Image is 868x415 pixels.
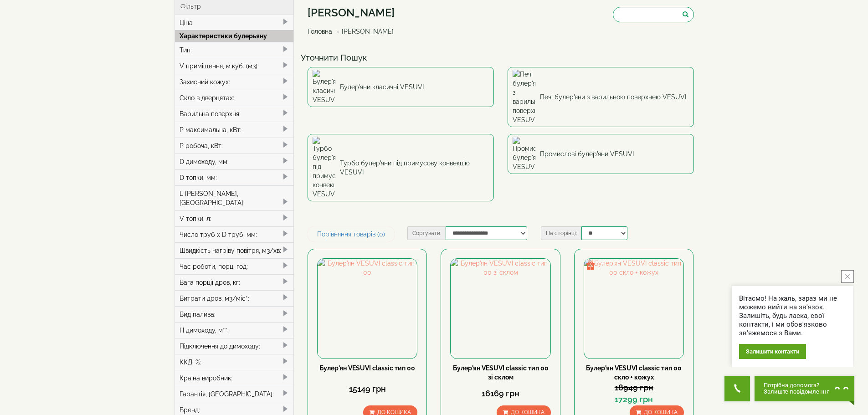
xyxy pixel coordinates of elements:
a: Турбо булер'яни під примусову конвекцію VESUVI Турбо булер'яни під примусову конвекцію VESUVI [308,134,494,201]
div: Захисний кожух: [175,74,294,90]
a: Промислові булер'яни VESUVI Промислові булер'яни VESUVI [508,134,694,174]
div: Країна виробник: [175,370,294,386]
img: gift [586,261,595,270]
div: 16169 грн [450,388,550,400]
img: Булер'ян VESUVI classic тип 00 скло + кожух [584,259,683,358]
div: Скло в дверцятах: [175,90,294,106]
button: Get Call button [724,376,750,401]
img: Печі булер'яни з варильною поверхнею VESUVI [513,70,535,124]
div: Вид палива: [175,306,294,322]
img: Булер'ян VESUVI classic тип 00 зі склом [451,259,550,358]
button: close button [841,270,854,283]
div: V приміщення, м.куб. (м3): [175,58,294,74]
div: ККД, %: [175,354,294,370]
a: Булер'ян VESUVI classic тип 00 [319,364,415,372]
h1: [PERSON_NAME] [308,7,401,19]
div: D димоходу, мм: [175,154,294,169]
a: Печі булер'яни з варильною поверхнею VESUVI Печі булер'яни з варильною поверхнею VESUVI [508,67,694,127]
div: D топки, мм: [175,169,294,185]
label: Сортувати: [407,226,446,240]
img: Турбо булер'яни під примусову конвекцію VESUVI [313,137,335,199]
div: L [PERSON_NAME], [GEOGRAPHIC_DATA]: [175,185,294,210]
h4: Уточнити Пошук [301,53,701,62]
div: Ціна [175,15,294,31]
div: 17299 грн [584,394,684,405]
label: На сторінці: [541,226,581,240]
div: H димоходу, м**: [175,322,294,338]
a: Булер'ян VESUVI classic тип 00 скло + кожух [586,364,682,381]
div: Швидкість нагріву повітря, м3/хв: [175,242,294,258]
div: Залишити контакти [739,344,806,359]
div: Вага порції дров, кг: [175,274,294,290]
a: Порівняння товарів (0) [308,226,395,242]
button: Chat button [755,376,854,401]
div: Характеристики булерьяну [175,30,294,42]
a: Головна [308,28,332,35]
img: Булер'яни класичні VESUVI [313,70,335,104]
div: P робоча, кВт: [175,138,294,154]
a: Булер'яни класичні VESUVI Булер'яни класичні VESUVI [308,67,494,107]
div: Витрати дров, м3/міс*: [175,290,294,306]
div: Тип: [175,42,294,58]
img: Булер'ян VESUVI classic тип 00 [318,259,417,358]
a: Булер'ян VESUVI classic тип 00 зі склом [453,364,549,381]
div: 18949 грн [584,382,684,394]
li: [PERSON_NAME] [334,27,394,36]
span: Потрібна допомога? [764,382,830,389]
div: 15149 грн [317,383,417,395]
div: Число труб x D труб, мм: [175,226,294,242]
div: Підключення до димоходу: [175,338,294,354]
div: P максимальна, кВт: [175,122,294,138]
div: V топки, л: [175,210,294,226]
div: Час роботи, порц. год: [175,258,294,274]
div: Варильна поверхня: [175,106,294,122]
div: Гарантія, [GEOGRAPHIC_DATA]: [175,386,294,402]
span: Залиште повідомлення [764,389,830,395]
img: Промислові булер'яни VESUVI [513,137,535,171]
div: Вітаємо! На жаль, зараз ми не можемо вийти на зв'язок. Залишіть, будь ласка, свої контакти, і ми ... [739,294,846,338]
